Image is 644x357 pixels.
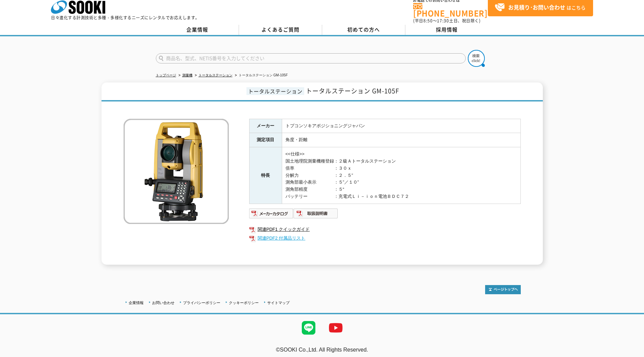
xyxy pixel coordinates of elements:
img: YouTube [322,314,349,341]
span: 17:30 [437,18,449,24]
a: トップページ [156,73,176,77]
img: btn_search.png [468,50,485,67]
p: 日々進化する計測技術と多種・多様化するニーズにレンタルでお応えします。 [51,16,200,20]
a: 関連PDF2 付属品リスト [249,234,521,243]
img: メーカーカタログ [249,208,294,219]
span: トータルステーション GM-105F [306,86,399,95]
span: 8:50 [423,18,433,24]
td: トプコンソキアポジショニングジャパン [282,119,520,133]
a: 関連PDF1 クイックガイド [249,225,521,234]
a: [PHONE_NUMBER] [413,3,488,17]
img: トータルステーション GM-105F [124,119,229,224]
th: メーカー [249,119,282,133]
span: はこちら [495,2,586,13]
th: 特長 [249,147,282,204]
td: <<仕様>> 国土地理院測量機種登録：２級Ａトータルステーション 倍率 ：３０ｘ 分解力 ：２．５” 測角部最小表示 ：５”／１０” 測角部精度 ：５“ バッテリー ：充電式Ｌｉ－ｉｏｎ電池ＢＤＣ７２ [282,147,520,204]
a: 測量機 [182,73,192,77]
td: 角度・距離 [282,133,520,147]
a: 採用情報 [405,25,489,35]
a: お問い合わせ [152,301,174,305]
a: 初めての方へ [322,25,405,35]
a: 企業情報 [156,25,239,35]
a: サイトマップ [267,301,290,305]
a: 取扱説明書 [294,212,338,218]
input: 商品名、型式、NETIS番号を入力してください [156,53,466,63]
a: トータルステーション [199,73,233,77]
img: トップページへ [485,285,521,294]
a: よくあるご質問 [239,25,322,35]
span: 初めての方へ [347,26,380,33]
a: 企業情報 [129,301,144,305]
span: トータルステーション [246,87,304,95]
th: 測定項目 [249,133,282,147]
a: メーカーカタログ [249,212,294,218]
a: プライバシーポリシー [183,301,220,305]
li: トータルステーション GM-105F [234,72,288,79]
a: クッキーポリシー [229,301,259,305]
img: LINE [295,314,322,341]
img: 取扱説明書 [294,208,338,219]
span: (平日 ～ 土日、祝日除く) [413,18,480,24]
strong: お見積り･お問い合わせ [508,3,565,11]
